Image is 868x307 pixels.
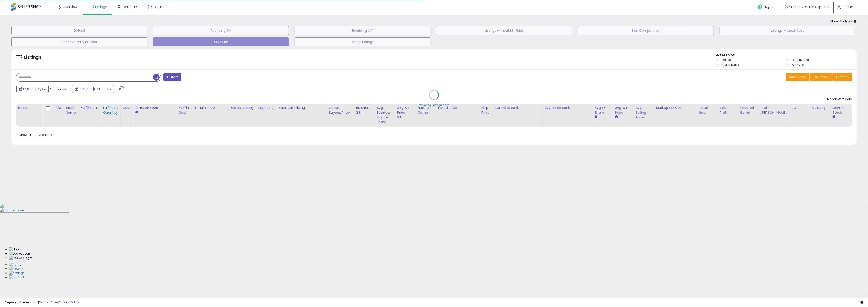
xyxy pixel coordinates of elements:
[9,271,24,275] img: Settings
[295,26,430,35] button: Repricing Off
[764,5,770,9] span: Help
[9,247,24,252] img: Floating
[757,4,763,10] i: Get Help
[11,37,147,46] button: Deactivated & In Stock
[295,37,430,46] button: WinBB Listings
[123,5,137,9] span: DataHub
[843,5,853,9] span: Hi Truc
[95,5,107,9] span: Listings
[436,26,572,35] button: Listings without Min/Max
[754,1,778,15] a: Help
[791,5,826,9] span: Essentials Hub Supply
[720,26,855,35] button: Listings without Cost
[63,5,77,9] span: Overview
[153,26,289,35] button: Repricing On
[837,5,856,15] a: Hi Truc
[830,19,857,23] span: Show Analytics
[9,275,24,280] img: Contact
[417,103,451,107] div: Retrieving listings data..
[578,26,714,35] button: Non Competitive
[153,37,289,46] button: Quick RP
[9,256,32,260] img: Docked Right
[9,263,22,267] img: Home
[9,252,30,256] img: Docked Left
[9,267,23,271] img: History
[11,26,147,35] button: Default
